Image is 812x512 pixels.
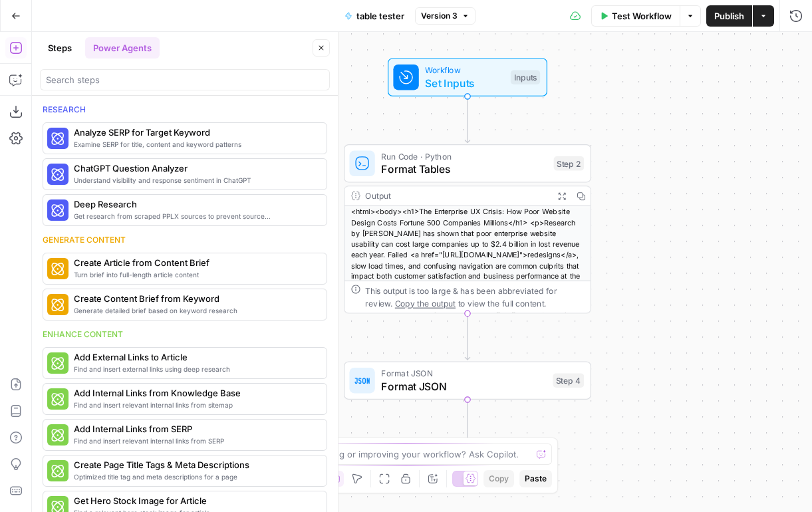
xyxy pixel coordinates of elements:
span: Create Page Title Tags & Meta Descriptions [74,458,316,471]
div: Inputs [511,70,540,84]
span: Workflow [425,64,504,76]
span: Copy [489,473,509,485]
span: Version 3 [421,10,458,22]
div: Format JSONFormat JSONStep 4 [344,361,591,400]
div: Run Code · PythonFormat TablesStep 2Output<html><body><h1>The Enterprise UX Crisis: How Poor Webs... [344,144,591,313]
button: Paste [519,470,552,487]
span: Set Inputs [425,75,504,91]
button: Publish [706,5,752,27]
div: Step 2 [554,156,585,171]
span: Optimized title tag and meta descriptions for a page [74,471,316,482]
div: WorkflowSet InputsInputs [344,58,591,96]
div: Research [43,104,327,116]
g: Edge from start to step_2 [465,96,470,143]
button: Steps [40,37,80,59]
span: Format JSON [381,378,546,394]
g: Edge from step_4 to end [465,400,470,446]
span: Create Content Brief from Keyword [74,292,316,305]
span: Add External Links to Article [74,350,316,364]
span: Add Internal Links from Knowledge Base [74,386,316,400]
button: table tester [337,5,412,27]
span: ChatGPT Question Analyzer [74,162,316,175]
span: Understand visibility and response sentiment in ChatGPT [74,175,316,186]
span: Analyze SERP for Target Keyword [74,126,316,139]
span: Find and insert relevant internal links from sitemap [74,400,316,410]
button: Copy [483,470,514,487]
div: Output [365,190,547,202]
input: Search steps [46,73,324,86]
div: Step 4 [553,373,584,388]
span: Find and insert relevant internal links from SERP [74,436,316,446]
span: Paste [525,473,547,485]
span: Find and insert external links using deep research [74,364,316,374]
span: Get Hero Stock Image for Article [74,494,316,507]
g: Edge from step_2 to step_4 [465,313,470,360]
span: Format Tables [381,161,547,177]
div: Enhance content [43,328,327,340]
span: Add Internal Links from SERP [74,422,316,436]
span: Create Article from Content Brief [74,256,316,269]
span: Run Code · Python [381,150,547,162]
span: Get research from scraped PPLX sources to prevent source [MEDICAL_DATA] [74,211,316,221]
span: Generate detailed brief based on keyword research [74,305,316,316]
button: Test Workflow [591,5,680,27]
span: Copy the output [395,299,456,308]
div: Generate content [43,234,327,246]
span: Examine SERP for title, content and keyword patterns [74,139,316,150]
span: Deep Research [74,197,316,211]
div: This output is too large & has been abbreviated for review. to view the full content. [365,284,584,309]
span: Format JSON [381,367,546,380]
span: Test Workflow [612,9,672,23]
span: Turn brief into full-length article content [74,269,316,280]
span: Publish [714,9,744,23]
span: table tester [356,9,404,23]
button: Version 3 [415,7,475,25]
button: Power Agents [85,37,160,59]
